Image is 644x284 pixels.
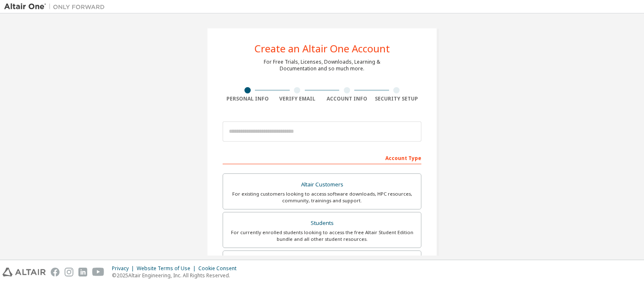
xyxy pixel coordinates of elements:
div: Privacy [112,265,137,272]
img: instagram.svg [65,268,73,276]
div: Students [228,217,416,229]
div: Cookie Consent [198,265,241,272]
div: For existing customers looking to access software downloads, HPC resources, community, trainings ... [228,191,416,204]
div: For currently enrolled students looking to access the free Altair Student Edition bundle and all ... [228,229,416,243]
img: altair_logo.svg [3,268,46,276]
div: For Free Trials, Licenses, Downloads, Learning & Documentation and so much more. [264,59,380,72]
div: Altair Customers [228,179,416,191]
div: Verify Email [273,96,322,102]
img: linkedin.svg [78,268,87,276]
img: facebook.svg [51,268,60,276]
img: youtube.svg [92,268,104,276]
p: © 2025 Altair Engineering, Inc. All Rights Reserved. [112,272,241,279]
img: Altair One [4,3,109,11]
div: Website Terms of Use [137,265,198,272]
div: Account Type [223,151,421,164]
div: Personal Info [223,96,273,102]
div: Create an Altair One Account [254,44,390,54]
div: Security Setup [372,96,422,102]
div: Account Info [322,96,372,102]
